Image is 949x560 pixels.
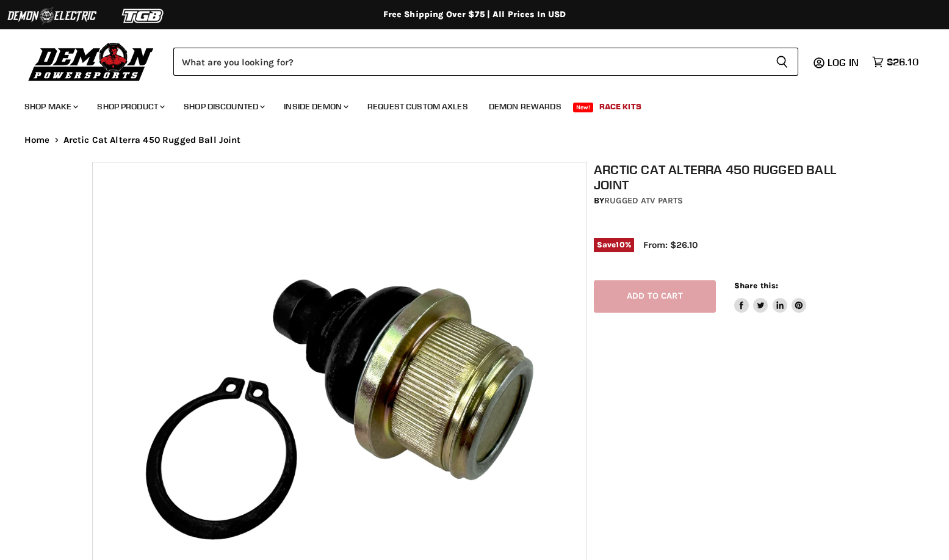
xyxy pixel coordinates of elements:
[887,56,918,68] span: $26.10
[98,4,189,27] img: TGB Logo 2
[734,281,778,290] span: Share this:
[766,48,798,76] button: Search
[594,238,634,252] span: Save %
[24,40,158,83] img: Demon Powersports
[594,162,864,192] h1: Arctic Cat Alterra 450 Rugged Ball Joint
[590,94,651,119] a: Race Kits
[866,53,925,71] a: $26.10
[63,135,241,145] span: Arctic Cat Alterra 450 Rugged Ball Joint
[15,89,915,119] ul: Main menu
[173,48,798,76] form: Product
[828,56,859,68] span: Log in
[616,240,624,249] span: 10
[594,194,864,208] div: by
[24,135,50,145] a: Home
[734,280,807,313] aside: Share this:
[275,94,356,119] a: Inside Demon
[175,94,272,119] a: Shop Discounted
[173,48,766,76] input: Search
[822,57,866,68] a: Log in
[480,94,571,119] a: Demon Rewards
[604,195,683,206] a: Rugged ATV Parts
[643,239,698,250] span: From: $26.10
[15,94,85,119] a: Shop Make
[358,94,477,119] a: Request Custom Axles
[573,103,594,112] span: New!
[6,4,98,27] img: Demon Electric Logo 2
[88,94,172,119] a: Shop Product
